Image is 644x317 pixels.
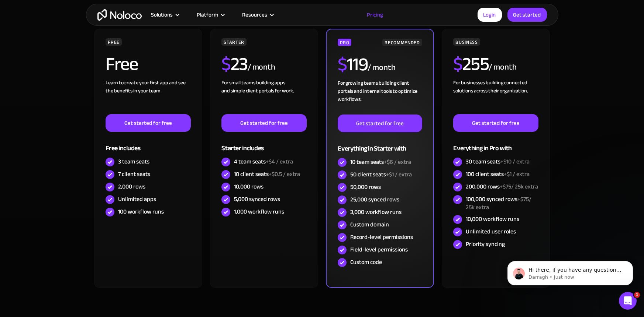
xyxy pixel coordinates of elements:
[234,170,300,178] div: 10 client seats
[466,215,519,223] div: 10,000 workflow runs
[500,156,530,167] span: +$10 / extra
[242,10,267,20] div: Resources
[151,10,173,20] div: Solutions
[453,55,489,73] h2: 255
[266,156,293,167] span: +$4 / extra
[118,183,145,191] div: 2,000 rows
[221,132,306,156] div: Starter includes
[187,10,233,20] div: Platform
[221,79,306,114] div: For small teams building apps and simple client portals for work. ‍
[453,47,462,81] span: $
[500,181,538,192] span: +$75/ 25k extra
[221,114,306,132] a: Get started for free
[142,10,187,20] div: Solutions
[619,292,637,310] iframe: Intercom live chat
[507,8,547,22] a: Get started
[350,233,413,241] div: Record-level permissions
[97,9,142,21] a: home
[350,208,402,216] div: 3,000 workflow runs
[489,61,516,73] div: / month
[368,62,395,74] div: / month
[350,221,389,229] div: Custom domain
[338,115,422,132] a: Get started for free
[466,194,531,213] span: +$75/ 25k extra
[234,195,280,203] div: 5,000 synced rows
[118,170,150,178] div: 7 client seats
[496,246,644,297] iframe: Intercom notifications message
[234,183,264,191] div: 10,000 rows
[233,10,282,20] div: Resources
[382,39,422,46] div: RECOMMENDED
[234,208,284,216] div: 1,000 workflow runs
[453,132,538,156] div: Everything in Pro with
[634,292,640,298] span: 1
[453,79,538,114] div: For businesses building connected solutions across their organization. ‍
[358,10,392,20] a: Pricing
[453,38,480,46] div: BUSINESS
[466,183,538,191] div: 200,000 rows
[350,196,399,204] div: 25,000 synced rows
[106,79,190,114] div: Learn to create your first app and see the benefits in your team ‍
[350,183,381,191] div: 50,000 rows
[221,55,248,73] h2: 23
[338,47,347,82] span: $
[466,158,530,166] div: 30 team seats
[350,158,411,166] div: 10 team seats
[386,169,412,180] span: +$1 / extra
[118,208,164,216] div: 100 workflow runs
[350,258,382,266] div: Custom code
[466,240,505,248] div: Priority syncing
[338,79,422,115] div: For growing teams building client portals and internal tools to optimize workflows.
[106,55,138,73] h2: Free
[350,246,408,254] div: Field-level permissions
[234,158,293,166] div: 4 team seats
[221,47,231,81] span: $
[338,55,368,74] h2: 119
[350,170,412,179] div: 50 client seats
[338,132,422,156] div: Everything in Starter with
[197,10,218,20] div: Platform
[248,61,275,73] div: / month
[106,132,190,156] div: Free includes
[466,170,530,178] div: 100 client seats
[338,39,351,46] div: PRO
[269,169,300,180] span: +$0.5 / extra
[118,195,156,203] div: Unlimited apps
[118,158,149,166] div: 3 team seats
[466,228,516,236] div: Unlimited user roles
[466,195,538,211] div: 100,000 synced rows
[106,38,122,46] div: FREE
[504,169,530,180] span: +$1 / extra
[106,114,190,132] a: Get started for free
[221,38,246,46] div: STARTER
[384,156,411,168] span: +$6 / extra
[478,8,502,22] a: Login
[453,114,538,132] a: Get started for free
